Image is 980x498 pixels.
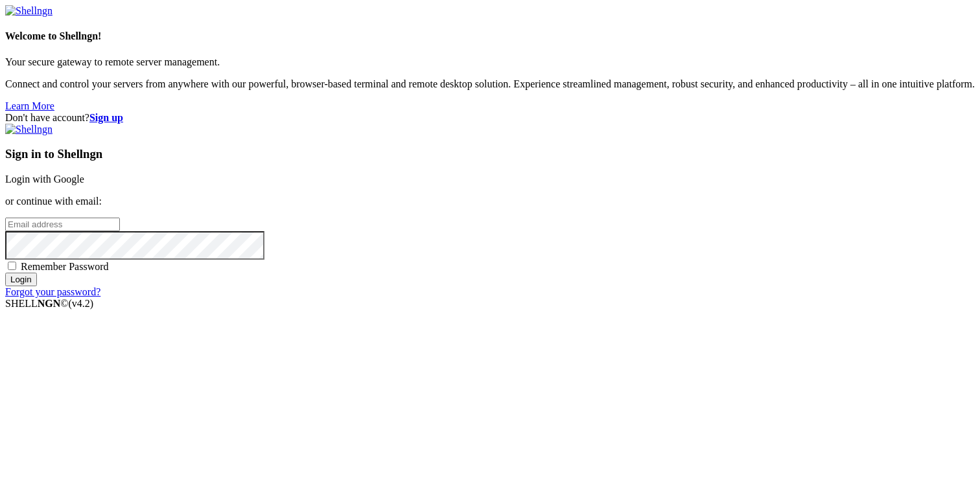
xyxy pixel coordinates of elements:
[69,298,94,309] span: 4.2.0
[5,174,84,185] a: Login with Google
[21,261,109,272] span: Remember Password
[89,112,123,123] a: Sign up
[5,147,975,161] h3: Sign in to Shellngn
[5,124,52,135] img: Shellngn
[5,218,120,231] input: Email address
[5,5,52,17] img: Shellngn
[5,298,93,309] span: SHELL ©
[5,78,975,90] p: Connect and control your servers from anywhere with our powerful, browser-based terminal and remo...
[5,30,975,42] h4: Welcome to Shellngn!
[5,112,975,124] div: Don't have account?
[5,100,54,111] a: Learn More
[5,196,975,207] p: or continue with email:
[5,56,975,68] p: Your secure gateway to remote server management.
[5,273,37,286] input: Login
[8,262,16,270] input: Remember Password
[5,286,100,297] a: Forgot your password?
[38,298,61,309] b: NGN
